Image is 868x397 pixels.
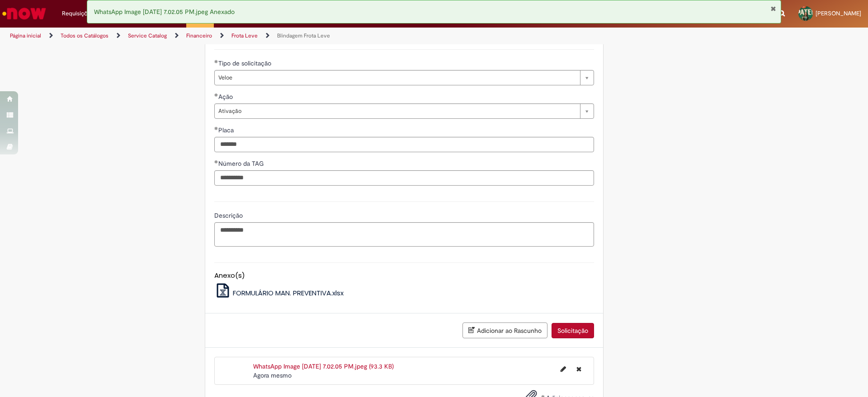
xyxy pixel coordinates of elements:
button: Editar nome de arquivo WhatsApp Image 2025-09-30 at 7.02.05 PM.jpeg [555,362,571,376]
span: Requisições [62,9,94,18]
a: Financeiro [186,32,212,39]
h5: Anexo(s) [214,272,594,280]
a: Blindagem Frota Leve [277,32,330,39]
a: Página inicial [10,32,41,39]
a: Service Catalog [128,32,167,39]
img: ServiceNow [1,5,47,23]
span: Número da TAG [218,159,265,168]
span: Ativação [218,104,576,118]
span: Obrigatório Preenchido [214,160,218,163]
span: [PERSON_NAME] [816,9,861,17]
span: Tipo de solicitação [218,59,273,67]
time: 30/09/2025 19:02:23 [253,371,292,379]
button: Excluir WhatsApp Image 2025-09-30 at 7.02.05 PM.jpeg [571,362,587,376]
span: WhatsApp Image [DATE] 7.02.05 PM.jpeg Anexado [94,8,235,16]
span: Ação [218,93,235,101]
textarea: Descrição [214,222,594,247]
button: Fechar Notificação [770,5,776,12]
a: FORMULÁRIO MAN. PREVENTIVA.xlsx [214,288,344,298]
input: Placa [214,137,594,152]
ul: Trilhas de página [7,28,572,44]
span: Agora mesmo [253,371,292,379]
a: WhatsApp Image [DATE] 7.02.05 PM.jpeg (93.3 KB) [253,362,394,370]
span: Placa [218,126,236,134]
a: Frota Leve [231,32,258,39]
span: Obrigatório Preenchido [214,60,218,63]
span: Veloe [218,70,576,85]
span: Obrigatório Preenchido [214,93,218,97]
input: Número da TAG [214,170,594,186]
span: FORMULÁRIO MAN. PREVENTIVA.xlsx [233,288,344,298]
span: Descrição [214,211,245,220]
a: Todos os Catálogos [61,32,108,39]
button: Adicionar ao Rascunho [462,322,547,338]
span: Obrigatório Preenchido [214,126,218,130]
button: Solicitação [552,323,594,338]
